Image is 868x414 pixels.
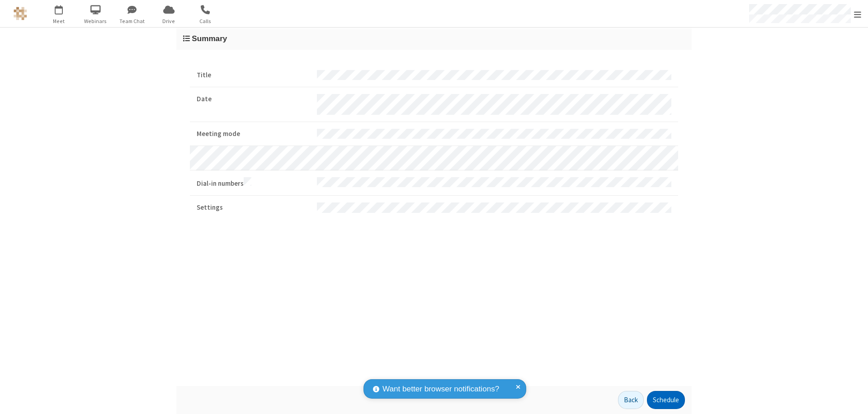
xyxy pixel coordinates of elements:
button: Back [618,391,644,409]
span: Webinars [79,17,113,25]
strong: Settings [197,202,310,213]
strong: Meeting mode [197,129,310,139]
strong: Dial-in numbers [197,177,310,189]
strong: Title [197,70,310,80]
button: Schedule [647,391,685,409]
span: Calls [189,17,222,25]
span: Team Chat [115,17,149,25]
span: Drive [152,17,186,25]
span: Meet [42,17,76,25]
span: Summary [192,34,227,43]
strong: Date [197,94,310,104]
img: QA Selenium DO NOT DELETE OR CHANGE [14,7,27,20]
span: Want better browser notifications? [382,383,499,395]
